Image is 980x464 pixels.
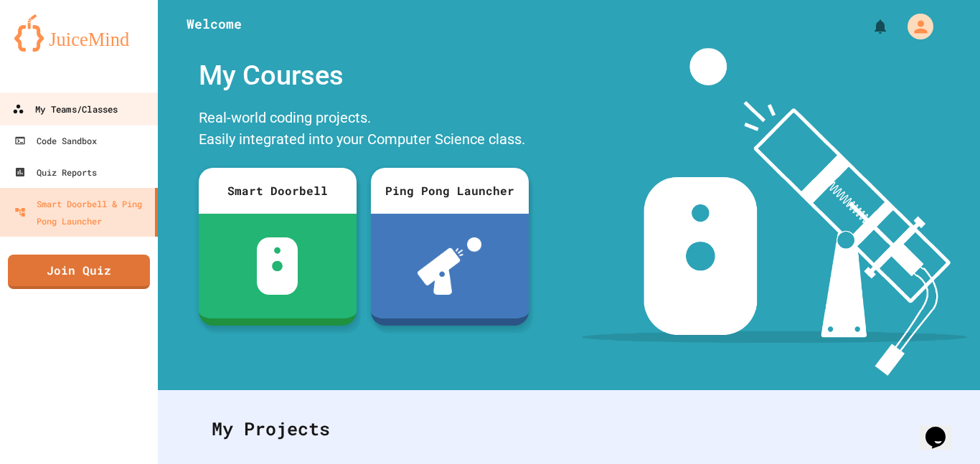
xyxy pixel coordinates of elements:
[418,237,481,295] img: ppl-with-ball.png
[199,168,357,214] div: Smart Doorbell
[197,401,941,457] div: My Projects
[845,14,892,39] div: My Notifications
[8,255,150,289] a: Join Quiz
[192,103,536,157] div: Real-world coding projects. Easily integrated into your Computer Science class.
[192,48,536,103] div: My Courses
[582,48,966,376] img: banner-image-my-projects.png
[14,195,149,229] div: Smart Doorbell & Ping Pong Launcher
[14,14,143,52] img: logo-orange.svg
[12,100,118,118] div: My Teams/Classes
[371,168,529,214] div: Ping Pong Launcher
[14,164,97,181] div: Quiz Reports
[920,407,966,450] iframe: chat widget
[14,132,97,149] div: Code Sandbox
[892,10,937,43] div: My Account
[257,237,298,295] img: sdb-white.svg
